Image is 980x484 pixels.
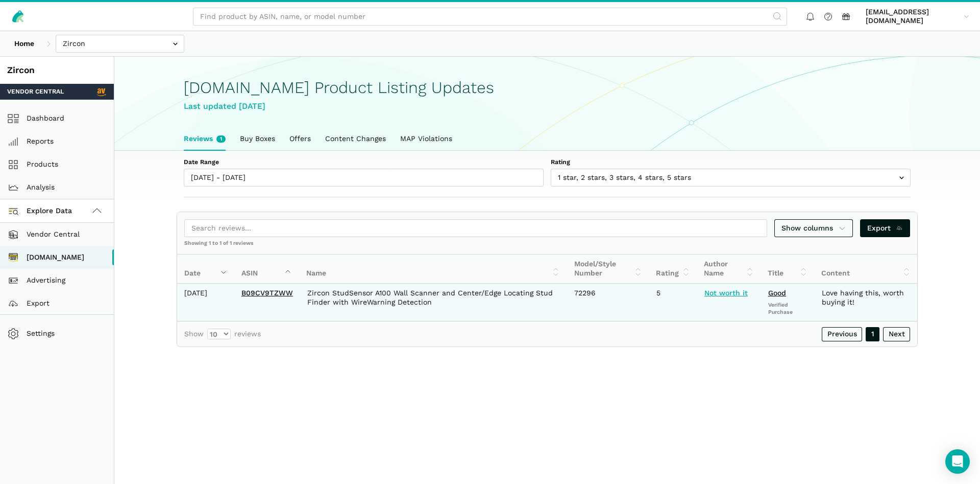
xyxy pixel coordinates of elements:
[866,8,960,26] span: [EMAIL_ADDRESS][DOMAIN_NAME]
[7,35,41,53] a: Home
[184,79,911,97] h1: [DOMAIN_NAME] Product Listing Updates
[781,223,846,234] span: Show columns
[193,8,787,26] input: Find product by ASIN, name, or model number
[318,127,393,151] a: Content Changes
[184,100,911,113] div: Last updated [DATE]
[551,169,911,187] input: 1 star, 2 stars, 3 stars, 4 stars, 5 stars
[7,87,64,97] span: Vendor Central
[184,329,261,339] label: Show reviews
[7,64,107,77] div: Zircon
[234,255,299,284] th: ASIN: activate to sort column ascending
[184,158,544,167] label: Date Range
[822,289,910,307] div: Love having this, worth buying it!
[300,284,567,321] td: Zircon StudSensor A100 Wall Scanner and Center/Edge Locating Stud Finder with WireWarning Detection
[649,255,697,284] th: Rating: activate to sort column ascending
[860,219,911,237] a: Export
[177,255,234,284] th: Date: activate to sort column ascending
[774,219,853,237] a: Show columns
[697,255,761,284] th: Author Name: activate to sort column ascending
[177,240,917,254] div: Showing 1 to 1 of 1 reviews
[768,289,786,297] a: Good
[866,327,879,341] a: 1
[299,255,567,284] th: Name: activate to sort column ascending
[551,158,911,167] label: Rating
[216,135,226,143] span: New reviews in the last week
[867,223,903,234] span: Export
[862,6,973,27] a: [EMAIL_ADDRESS][DOMAIN_NAME]
[814,255,917,284] th: Content: activate to sort column ascending
[567,284,649,321] td: 72296
[184,219,767,237] input: Search reviews...
[207,329,231,339] select: Showreviews
[768,302,807,316] span: Verified Purchase
[393,127,459,151] a: MAP Violations
[56,35,184,53] input: Zircon
[761,255,814,284] th: Title: activate to sort column ascending
[282,127,318,151] a: Offers
[177,127,233,151] a: Reviews1
[704,289,748,297] a: Not worth it
[241,289,293,297] a: B09CV9TZWW
[945,449,970,474] div: Open Intercom Messenger
[11,205,72,217] span: Explore Data
[177,284,234,321] td: [DATE]
[567,255,649,284] th: Model/Style Number: activate to sort column ascending
[883,327,910,341] a: Next
[233,127,282,151] a: Buy Boxes
[649,284,697,321] td: 5
[822,327,862,341] a: Previous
